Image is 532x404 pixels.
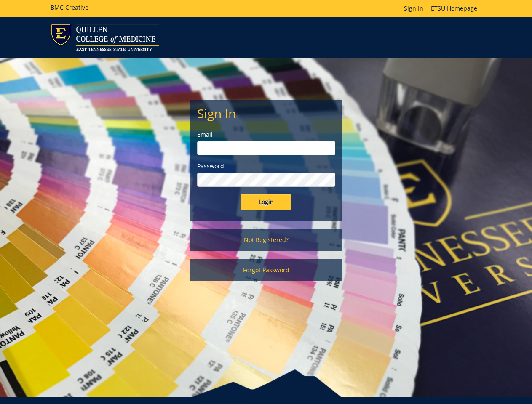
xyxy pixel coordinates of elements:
label: Email [197,130,335,139]
a: Sign In [404,4,423,12]
a: Forgot Password [190,259,342,281]
a: ETSU Homepage [427,4,481,12]
h2: Sign In [197,106,335,120]
a: Not Registered? [190,229,342,251]
h5: BMC Creative [51,4,88,11]
label: Password [197,162,335,170]
img: ETSU logo [51,24,159,51]
input: Login [241,194,291,210]
p: | [404,4,481,13]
